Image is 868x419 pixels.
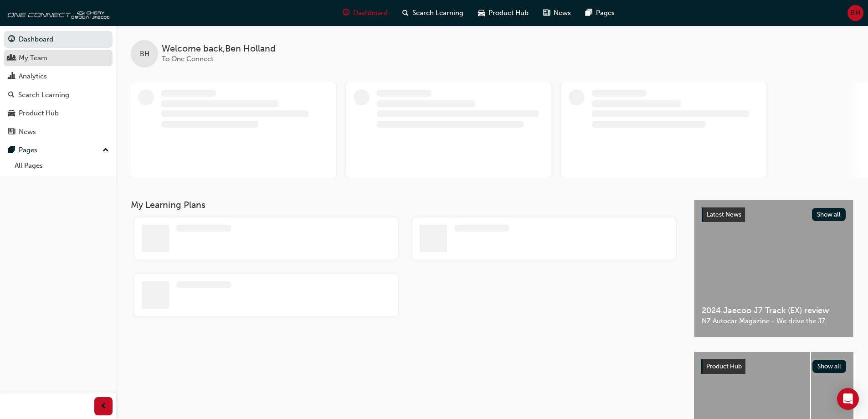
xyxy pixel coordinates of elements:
[536,4,578,22] a: news-iconNews
[19,145,37,155] div: Pages
[4,142,113,159] button: Pages
[4,124,113,140] a: News
[8,72,15,81] span: chart-icon
[812,208,846,221] button: Show all
[702,316,846,326] span: NZ Autocar Magazine - We drive the J7.
[586,7,592,19] span: pages-icon
[4,68,113,85] a: Analytics
[706,362,742,370] span: Product Hub
[4,31,113,48] a: Dashboard
[18,90,69,100] div: Search Learning
[702,207,846,222] a: Latest NewsShow all
[353,8,388,18] span: Dashboard
[478,7,485,19] span: car-icon
[103,145,109,156] span: up-icon
[4,87,113,103] a: Search Learning
[707,211,741,218] span: Latest News
[19,108,59,119] div: Product Hub
[162,55,213,63] span: To One Connect
[837,388,859,410] div: Open Intercom Messenger
[851,8,860,18] span: BH
[8,128,15,136] span: news-icon
[8,54,15,62] span: people-icon
[471,4,536,22] a: car-iconProduct Hub
[140,49,149,59] span: BH
[402,7,409,19] span: search-icon
[554,8,571,18] span: News
[395,4,471,22] a: search-iconSearch Learning
[8,36,15,44] span: guage-icon
[19,71,47,82] div: Analytics
[343,7,349,19] span: guage-icon
[847,5,863,21] button: BH
[701,359,846,374] a: Product HubShow all
[412,8,463,18] span: Search Learning
[4,29,113,142] button: DashboardMy TeamAnalyticsSearch LearningProduct HubNews
[694,200,853,337] a: Latest NewsShow all2024 Jaecoo J7 Track (EX) reviewNZ Autocar Magazine - We drive the J7.
[543,7,550,19] span: news-icon
[488,8,529,18] span: Product Hub
[4,105,113,122] a: Product Hub
[8,146,15,155] span: pages-icon
[162,44,276,54] span: Welcome back , Ben Holland
[8,91,15,99] span: search-icon
[702,305,846,316] span: 2024 Jaecoo J7 Track (EX) review
[100,401,107,412] span: prev-icon
[596,8,615,18] span: Pages
[5,4,109,22] img: oneconnect
[131,200,679,210] h3: My Learning Plans
[578,4,622,22] a: pages-iconPages
[8,109,15,118] span: car-icon
[11,159,113,173] a: All Pages
[335,4,395,22] a: guage-iconDashboard
[4,50,113,67] a: My Team
[19,53,47,63] div: My Team
[19,127,36,137] div: News
[812,360,847,373] button: Show all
